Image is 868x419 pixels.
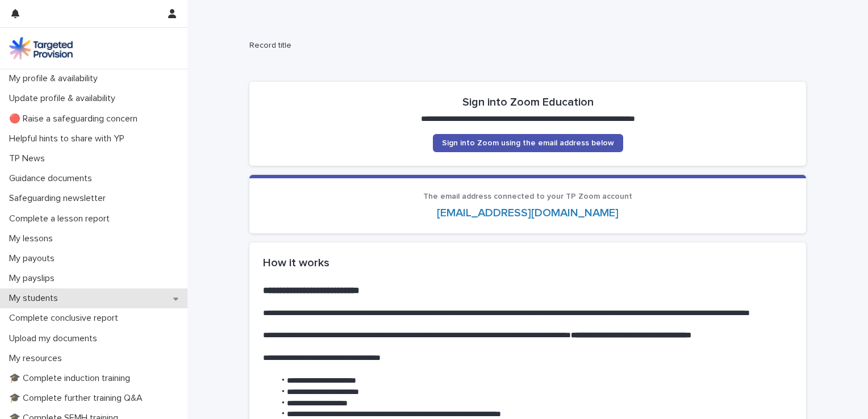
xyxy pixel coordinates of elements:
[5,114,147,124] p: 🔴 Raise a safeguarding concern
[5,213,119,224] p: Complete a lesson report
[5,353,71,364] p: My resources
[5,193,115,204] p: Safeguarding newsletter
[9,37,73,60] img: M5nRWzHhSzIhMunXDL62
[5,173,101,184] p: Guidance documents
[5,273,64,284] p: My payslips
[5,293,67,304] p: My students
[5,393,152,404] p: 🎓 Complete further training Q&A
[462,95,594,109] h2: Sign into Zoom Education
[433,134,623,152] a: Sign into Zoom using the email address below
[5,133,133,144] p: Helpful hints to share with YP
[263,256,792,270] h2: How it works
[5,253,64,264] p: My payouts
[423,192,632,200] span: The email address connected to your TP Zoom account
[249,41,802,51] h2: Record title
[5,233,62,244] p: My lessons
[442,139,614,147] span: Sign into Zoom using the email address below
[5,73,107,84] p: My profile & availability
[5,333,106,344] p: Upload my documents
[5,373,139,384] p: 🎓 Complete induction training
[437,207,619,219] a: [EMAIL_ADDRESS][DOMAIN_NAME]
[5,313,127,324] p: Complete conclusive report
[5,93,124,104] p: Update profile & availability
[5,153,54,164] p: TP News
